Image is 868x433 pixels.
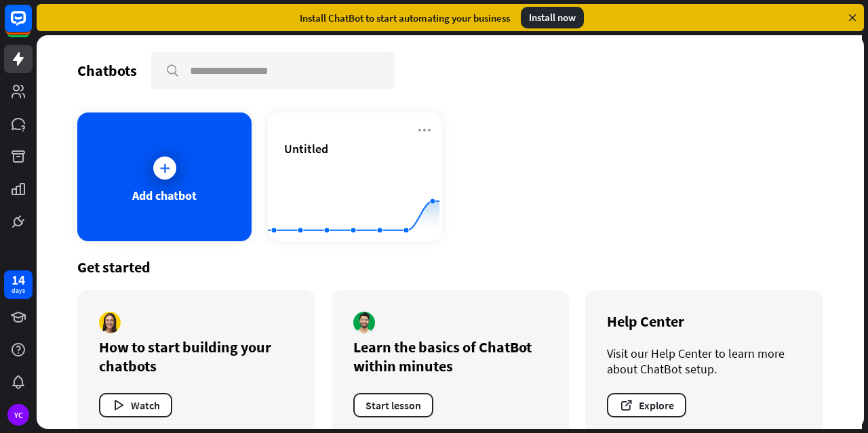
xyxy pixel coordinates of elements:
[99,393,172,417] button: Watch
[607,346,802,377] div: Visit our Help Center to learn more about ChatBot setup.
[353,312,375,333] img: author
[12,274,25,286] div: 14
[99,312,121,333] img: author
[77,257,823,276] div: Get started
[353,393,433,417] button: Start lesson
[607,312,802,331] div: Help Center
[12,286,25,295] div: days
[300,12,510,24] div: Install ChatBot to start automating your business
[284,141,328,157] span: Untitled
[132,188,197,203] div: Add chatbot
[607,393,686,417] button: Explore
[7,404,29,426] div: YC
[4,270,33,299] a: 14 days
[521,7,584,28] div: Install now
[77,61,137,80] div: Chatbots
[11,5,52,46] button: Open LiveChat chat widget
[353,337,548,375] div: Learn the basics of ChatBot within minutes
[99,337,294,375] div: How to start building your chatbots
